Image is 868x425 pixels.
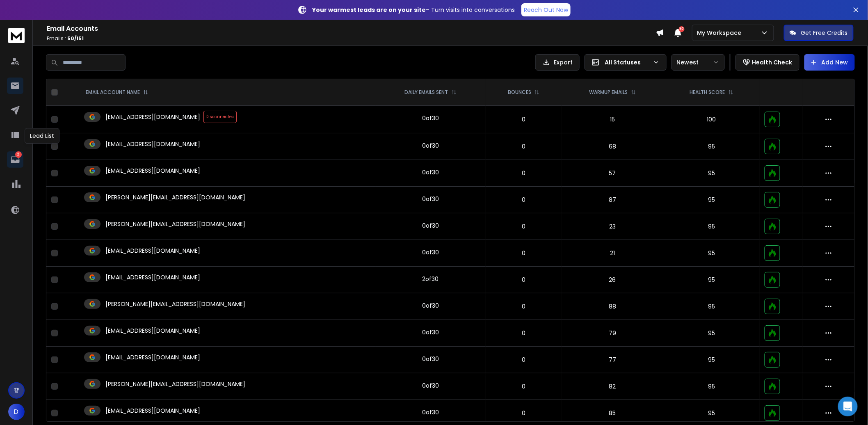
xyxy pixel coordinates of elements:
p: [PERSON_NAME][EMAIL_ADDRESS][DOMAIN_NAME] [105,300,245,308]
td: 95 [663,133,760,160]
div: 0 of 30 [422,168,439,176]
p: [EMAIL_ADDRESS][DOMAIN_NAME] [105,113,200,121]
p: [EMAIL_ADDRESS][DOMAIN_NAME] [105,273,200,281]
p: 0 [491,115,557,123]
p: – Turn visits into conversations [312,6,515,14]
td: 15 [562,106,663,133]
p: Reach Out Now [524,6,568,14]
td: 57 [562,160,663,187]
div: EMAIL ACCOUNT NAME [86,89,148,96]
p: 2 [15,151,22,158]
td: 23 [562,213,663,240]
p: [PERSON_NAME][EMAIL_ADDRESS][DOMAIN_NAME] [105,220,245,228]
p: [PERSON_NAME][EMAIL_ADDRESS][DOMAIN_NAME] [105,380,245,388]
p: 0 [491,329,557,337]
td: 77 [562,347,663,373]
div: 0 of 30 [422,382,439,390]
p: 0 [491,382,557,391]
p: Get Free Credits [801,29,848,37]
button: Export [535,54,580,71]
p: All Statuses [605,58,650,66]
p: Emails : [47,35,656,42]
td: 95 [663,187,760,213]
p: 0 [491,142,557,151]
strong: Your warmest leads are on your site [312,6,426,14]
div: Lead List [25,128,59,144]
td: 100 [663,106,760,133]
button: Newest [672,54,725,71]
div: 2 of 30 [423,275,439,283]
td: 68 [562,133,663,160]
div: 0 of 30 [422,248,439,256]
a: 2 [7,151,23,168]
div: Open Intercom Messenger [838,397,858,416]
p: [EMAIL_ADDRESS][DOMAIN_NAME] [105,407,200,415]
p: BOUNCES [508,89,531,96]
p: 0 [491,169,557,177]
div: 0 of 30 [422,408,439,416]
p: [EMAIL_ADDRESS][DOMAIN_NAME] [105,353,200,361]
td: 21 [562,240,663,267]
td: 79 [562,320,663,347]
td: 26 [562,267,663,293]
td: 82 [562,373,663,400]
p: 0 [491,196,557,204]
span: Disconnected [203,111,237,123]
td: 95 [663,373,760,400]
span: 50 [679,26,685,32]
p: WARMUP EMAILS [589,89,628,96]
p: HEALTH SCORE [690,89,725,96]
img: logo [8,28,25,43]
td: 95 [663,240,760,267]
div: 0 of 30 [422,328,439,336]
span: 50 / 151 [67,35,84,42]
p: 0 [491,356,557,364]
td: 95 [663,293,760,320]
td: 95 [663,267,760,293]
button: Health Check [736,54,799,71]
p: [EMAIL_ADDRESS][DOMAIN_NAME] [105,327,200,335]
div: 0 of 30 [422,142,439,150]
h1: Email Accounts [47,24,656,34]
p: [EMAIL_ADDRESS][DOMAIN_NAME] [105,140,200,148]
p: 0 [491,249,557,257]
p: [EMAIL_ADDRESS][DOMAIN_NAME] [105,167,200,175]
p: 0 [491,222,557,231]
button: D [8,404,25,420]
td: 95 [663,160,760,187]
p: [PERSON_NAME][EMAIL_ADDRESS][DOMAIN_NAME] [105,193,245,201]
td: 95 [663,320,760,347]
td: 95 [663,213,760,240]
p: 0 [491,302,557,311]
td: 95 [663,347,760,373]
div: 0 of 30 [422,302,439,310]
p: My Workspace [697,29,745,37]
div: 0 of 30 [422,114,439,122]
p: [EMAIL_ADDRESS][DOMAIN_NAME] [105,247,200,255]
td: 88 [562,293,663,320]
button: Add New [804,54,855,71]
p: DAILY EMAILS SENT [405,89,448,96]
p: 0 [491,276,557,284]
a: Reach Out Now [521,3,571,16]
p: Health Check [752,58,793,66]
button: Get Free Credits [784,25,854,41]
p: 0 [491,409,557,417]
div: 0 of 30 [422,355,439,363]
div: 0 of 30 [422,222,439,230]
td: 87 [562,187,663,213]
div: 0 of 30 [422,195,439,203]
